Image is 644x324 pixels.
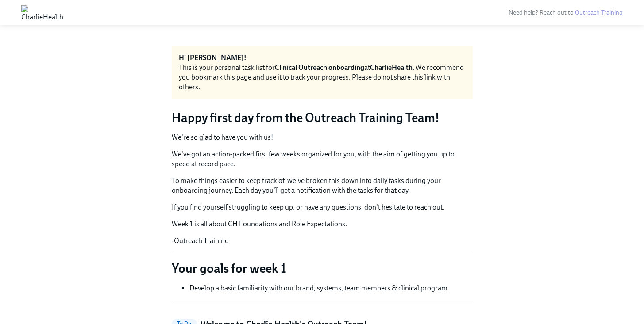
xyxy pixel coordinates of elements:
p: Your goals for week 1 [172,260,473,276]
p: To make things easier to keep track of, we've broken this down into daily tasks during your onboa... [172,176,473,195]
strong: Clinical Outreach onboarding [275,63,364,72]
span: Need help? Reach out to [509,9,623,16]
p: We've got an action-packed first few weeks organized for you, with the aim of getting you up to s... [172,149,473,169]
li: Develop a basic familiarity with our brand, systems, team members & clinical program [189,283,473,293]
h3: Happy first day from the Outreach Training Team! [172,110,473,126]
p: If you find yourself struggling to keep up, or have any questions, don't hesitate to reach out. [172,202,473,212]
strong: CharlieHealth [370,63,413,72]
strong: Hi [PERSON_NAME]! [179,53,247,62]
img: CharlieHealth [21,5,63,19]
div: This is your personal task list for at . We recommend you bookmark this page and use it to track ... [179,63,466,92]
p: We're so glad to have you with us! [172,133,473,142]
p: -Outreach Training [172,236,473,246]
a: Outreach Training [575,9,623,16]
p: Week 1 is all about CH Foundations and Role Expectations. [172,219,473,229]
